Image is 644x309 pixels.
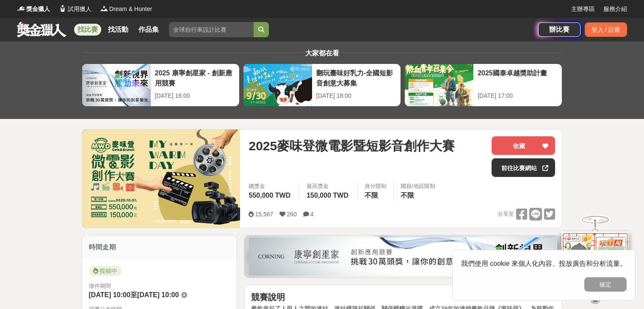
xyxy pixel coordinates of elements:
[310,211,314,218] span: 4
[307,182,351,190] span: 最高獎金
[249,237,557,276] img: be6ed63e-7b41-4cb8-917a-a53bd949b1b4.png
[603,5,627,14] a: 服務介紹
[401,192,414,199] span: 不限
[461,260,627,267] span: 我們使用 cookie 來個人化內容、投放廣告和分析流量。
[89,266,122,276] span: 投稿中
[255,211,273,218] span: 15,567
[137,291,179,298] span: [DATE] 10:00
[478,91,558,100] div: [DATE] 17:00
[100,5,152,14] a: LogoDream & Hunter
[365,192,378,199] span: 不限
[492,158,555,177] a: 前往比賽網站
[492,136,555,155] button: 收藏
[585,22,627,37] div: 登入 / 註冊
[17,4,25,13] img: Logo
[365,182,387,190] div: 身分限制
[58,5,91,14] a: Logo試用獵人
[109,5,152,14] span: Dream & Hunter
[404,63,562,107] a: 2025國泰卓越獎助計畫[DATE] 17:00
[74,24,101,36] a: 找比賽
[249,136,455,155] span: 2025麥味登微電影暨短影音創作大賽
[68,5,91,14] span: 試用獵人
[316,91,396,100] div: [DATE] 18:00
[89,291,130,298] span: [DATE] 10:00
[82,235,237,259] div: 時間走期
[130,291,137,298] span: 至
[538,22,580,37] a: 辦比賽
[155,91,235,100] div: [DATE] 16:00
[303,50,341,57] span: 大家都在看
[105,24,132,36] a: 找活動
[26,5,50,14] span: 獎金獵人
[17,5,50,14] a: Logo獎金獵人
[287,211,296,218] span: 260
[82,130,240,227] img: Cover Image
[82,63,240,107] a: 2025 康寧創星家 - 創新應用競賽[DATE] 16:00
[478,68,558,87] div: 2025國泰卓越獎助計畫
[561,231,629,287] img: d2146d9a-e6f6-4337-9592-8cefde37ba6b.png
[89,283,111,289] span: 徵件期間
[498,208,514,221] span: 分享至
[58,4,67,13] img: Logo
[307,192,348,199] span: 150,000 TWD
[155,68,235,87] div: 2025 康寧創星家 - 創新應用競賽
[251,292,285,302] strong: 競賽說明
[249,192,290,199] span: 550,000 TWD
[249,182,293,190] span: 總獎金
[169,22,254,37] input: 全球自行車設計比賽
[401,182,435,190] div: 國籍/地區限制
[571,5,595,14] a: 主辦專區
[243,63,401,107] a: 翻玩臺味好乳力-全國短影音創意大募集[DATE] 18:00
[100,4,108,13] img: Logo
[135,24,162,36] a: 作品集
[316,68,396,87] div: 翻玩臺味好乳力-全國短影音創意大募集
[584,277,627,292] button: 確定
